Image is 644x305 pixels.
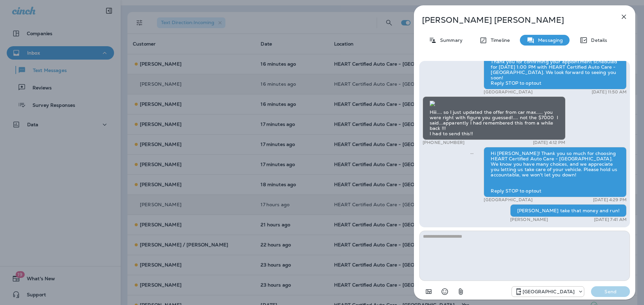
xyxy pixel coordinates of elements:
div: +1 (847) 262-3704 [512,288,584,296]
p: [DATE] 7:41 AM [594,217,627,222]
div: [PERSON_NAME] take that money and run! [510,204,627,217]
span: Sent [470,150,474,156]
p: [GEOGRAPHIC_DATA] [484,197,532,203]
p: [GEOGRAPHIC_DATA] [484,89,532,95]
div: Thank you for confirming your appointment scheduled for [DATE] 1:00 PM with HEART Certified Auto ... [484,55,627,89]
p: [PERSON_NAME] [510,217,548,222]
img: twilio-download [430,101,435,106]
p: Details [588,37,607,43]
p: Messaging [535,37,563,43]
button: Add in a premade template [422,285,435,298]
div: Hiii.... so I just updated the offer from car max..... you were right with figure you guessed!...... [423,96,566,140]
p: [DATE] 4:12 PM [533,140,566,145]
p: [DATE] 11:50 AM [592,89,627,95]
p: [PERSON_NAME] [PERSON_NAME] [422,15,605,25]
p: Timeline [487,37,510,43]
div: Hi [PERSON_NAME]! Thank you so much for choosing HEART Certified Auto Care - [GEOGRAPHIC_DATA]. W... [484,147,627,197]
button: Select an emoji [438,285,451,298]
p: Summary [437,37,463,43]
p: [GEOGRAPHIC_DATA] [523,289,575,294]
p: [PHONE_NUMBER] [423,140,465,145]
p: [DATE] 4:29 PM [593,197,627,203]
